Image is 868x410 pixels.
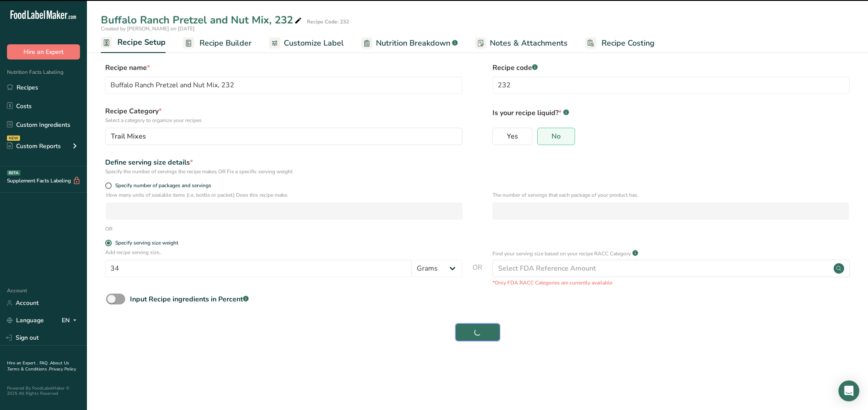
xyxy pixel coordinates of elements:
[507,132,518,141] span: Yes
[106,191,462,199] p: How many units of sealable items (i.e. bottle or packet) Does this recipe make.
[101,12,303,28] div: Buffalo Ranch Pretzel and Nut Mix, 232
[7,366,49,372] a: Terms & Conditions .
[552,132,561,141] span: No
[492,63,850,73] label: Recipe code
[105,248,462,256] p: Add recipe serving size..
[7,360,69,372] a: About Us .
[492,279,850,287] p: *Only FDA RACC Categories are currently available
[492,191,849,199] p: The number of servings that each package of your product has.
[40,360,50,366] a: FAQ .
[115,240,178,246] div: Specify serving size weight
[105,116,462,124] p: Select a category to organize your recipes
[307,18,349,26] div: Recipe Code: 232
[492,106,850,118] p: Is your recipe liquid?
[498,263,596,274] div: Select FDA Reference Amount
[585,33,655,53] a: Recipe Costing
[7,360,38,366] a: Hire an Expert .
[376,37,450,49] span: Nutrition Breakdown
[492,250,631,258] p: Find your serving size based on your recipe RACC Category
[7,136,20,141] div: NEW
[7,44,80,60] button: Hire an Expert
[269,33,344,53] a: Customize Label
[105,63,462,73] label: Recipe name
[361,33,458,53] a: Nutrition Breakdown
[490,37,568,49] span: Notes & Attachments
[472,262,482,287] span: OR
[492,76,850,94] input: Type your recipe code here
[838,380,859,401] div: Open Intercom Messenger
[7,170,20,175] div: BETA
[7,313,44,328] a: Language
[200,37,252,49] span: Recipe Builder
[105,225,113,233] div: OR
[112,182,211,189] span: Specify number of packages and servings
[101,25,195,32] span: Created by [PERSON_NAME] on [DATE]
[475,33,568,53] a: Notes & Attachments
[7,142,61,151] div: Custom Reports
[105,168,462,175] div: Specify the number of servings the recipe makes OR Fix a specific serving weight
[7,386,80,396] div: Powered By FoodLabelMaker © 2025 All Rights Reserved
[130,294,249,304] div: Input Recipe ingredients in Percent
[49,366,76,372] a: Privacy Policy
[105,128,462,145] button: Trail Mixes
[105,157,462,168] div: Define serving size details
[117,36,166,48] span: Recipe Setup
[105,76,462,94] input: Type your recipe name here
[62,315,80,326] div: EN
[111,131,146,142] span: Trail Mixes
[105,260,412,277] input: Type your serving size here
[183,33,252,53] a: Recipe Builder
[284,37,344,49] span: Customize Label
[602,37,655,49] span: Recipe Costing
[101,33,166,53] a: Recipe Setup
[105,106,462,124] label: Recipe Category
